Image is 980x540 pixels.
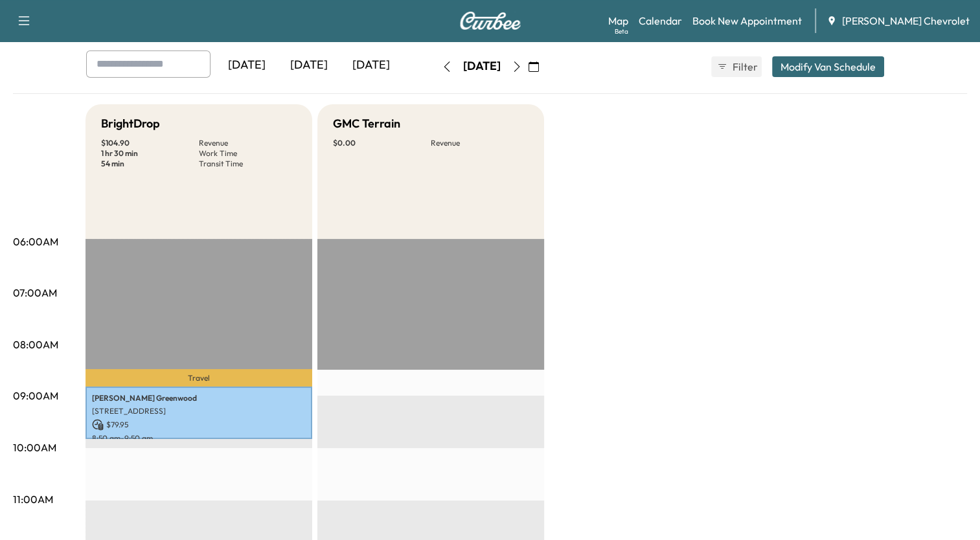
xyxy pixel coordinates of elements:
p: [PERSON_NAME] Greenwood [92,393,306,403]
a: MapBeta [608,13,628,28]
p: 08:00AM [13,337,58,352]
p: 07:00AM [13,285,57,300]
p: 10:00AM [13,440,56,455]
p: Work Time [199,148,297,159]
p: $ 0.00 [333,138,431,148]
div: [DATE] [216,51,278,80]
button: Modify Van Schedule [772,56,884,77]
span: [PERSON_NAME] Chevrolet [842,13,970,28]
div: [DATE] [278,51,340,80]
p: Revenue [431,138,529,148]
div: [DATE] [463,58,501,74]
p: 06:00AM [13,234,58,249]
img: Curbee Logo [459,12,521,30]
p: 09:00AM [13,388,58,403]
p: $ 79.95 [92,419,306,431]
p: Travel [85,369,312,387]
p: 11:00AM [13,491,53,507]
a: Book New Appointment [692,13,802,28]
a: Calendar [639,13,682,28]
span: Filter [733,59,756,74]
p: 8:50 am - 9:50 am [92,433,306,444]
p: $ 104.90 [101,138,199,148]
p: Transit Time [199,159,297,169]
div: Beta [615,27,628,36]
p: [STREET_ADDRESS] [92,406,306,416]
h5: BrightDrop [101,115,160,133]
p: 1 hr 30 min [101,148,199,159]
h5: GMC Terrain [333,115,400,133]
p: Revenue [199,138,297,148]
button: Filter [711,56,762,77]
p: 54 min [101,159,199,169]
div: [DATE] [340,51,402,80]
